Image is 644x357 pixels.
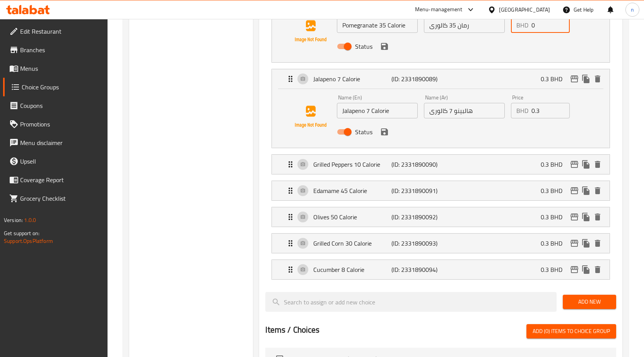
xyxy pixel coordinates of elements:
span: Version: [4,215,23,225]
li: ExpandJalapeno 7 CalorieName (En)Name (Ar)PriceBHDStatussave [265,66,616,151]
input: Enter name Ar [424,103,505,118]
p: BHD [516,20,528,30]
img: Jalapeno 7 Calorie [286,92,335,142]
a: Choice Groups [3,78,108,96]
a: Edit Restaurant [3,22,108,41]
div: Expand [272,260,610,279]
span: Branches [20,45,101,55]
span: Coverage Report [20,175,101,184]
button: duplicate [580,73,592,85]
p: Grilled Corn 30 Calorie [313,239,391,248]
p: (ID: 2331890089) [391,74,444,84]
span: Upsell [20,157,101,166]
a: Branches [3,41,108,59]
p: 0.3 BHD [541,239,569,248]
li: Expand [265,256,616,283]
button: Add New [563,295,616,309]
input: Enter name Ar [424,17,505,33]
button: save [379,126,390,138]
div: Expand [272,181,610,200]
button: edit [569,264,580,275]
p: BHD [516,106,528,115]
p: (ID: 2331890091) [391,186,444,195]
span: Status [355,127,372,137]
p: Grilled Peppers 10 Calorie [313,160,391,169]
input: Please enter price [531,17,570,33]
span: Menus [20,64,101,73]
a: Menus [3,59,108,78]
h2: Items / Choices [265,324,319,336]
span: Grocery Checklist [20,194,101,203]
span: Choice Groups [22,82,101,92]
button: save [379,41,390,52]
li: Expand [265,230,616,256]
a: Promotions [3,115,108,133]
button: edit [569,159,580,170]
li: Expand [265,151,616,178]
li: Expand [265,204,616,230]
input: Enter name En [337,103,418,118]
a: Coverage Report [3,171,108,189]
p: 0.3 BHD [541,212,569,222]
button: duplicate [580,237,592,249]
div: Expand [272,234,610,253]
button: duplicate [580,159,592,170]
p: 0.3 BHD [541,160,569,169]
p: Jalapeno 7 Calorie [313,74,391,84]
p: (ID: 2331890094) [391,265,444,274]
input: search [265,292,557,312]
span: Menu disclaimer [20,138,101,147]
button: delete [592,211,603,223]
img: Pomegranate 35 Calorie [286,7,335,56]
button: duplicate [580,211,592,223]
button: delete [592,73,603,85]
button: edit [569,73,580,85]
div: Expand [272,207,610,227]
div: Menu-management [415,5,463,14]
p: (ID: 2331890092) [391,212,444,222]
button: delete [592,185,603,196]
div: Expand [272,69,610,89]
p: Cucumber 8 Calorie [313,265,391,274]
span: Status [355,42,372,51]
div: Expand [272,155,610,174]
p: Olives 50 Calorie [313,212,391,222]
p: 0.3 BHD [541,74,569,84]
button: delete [592,159,603,170]
div: [GEOGRAPHIC_DATA] [499,5,550,14]
button: duplicate [580,264,592,275]
a: Menu disclaimer [3,133,108,152]
span: Add (0) items to choice group [533,326,610,336]
span: Coupons [20,101,101,110]
input: Please enter price [531,103,570,118]
p: 0.3 BHD [541,265,569,274]
button: duplicate [580,185,592,196]
button: Add (0) items to choice group [526,324,616,338]
li: Expand [265,178,616,204]
span: n [631,5,634,14]
span: Get support on: [4,228,39,238]
span: Edit Restaurant [20,27,101,36]
button: delete [592,237,603,249]
span: Promotions [20,120,101,129]
p: (ID: 2331890093) [391,239,444,248]
button: delete [592,264,603,275]
p: (ID: 2331890090) [391,160,444,169]
a: Support.OpsPlatform [4,236,53,246]
button: edit [569,211,580,223]
input: Enter name En [337,17,418,33]
button: edit [569,185,580,196]
span: 1.0.0 [24,215,36,225]
a: Coupons [3,96,108,115]
p: 0.3 BHD [541,186,569,195]
a: Upsell [3,152,108,171]
button: edit [569,237,580,249]
p: Edamame 45 Calorie [313,186,391,195]
a: Grocery Checklist [3,189,108,208]
span: Add New [569,297,610,307]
